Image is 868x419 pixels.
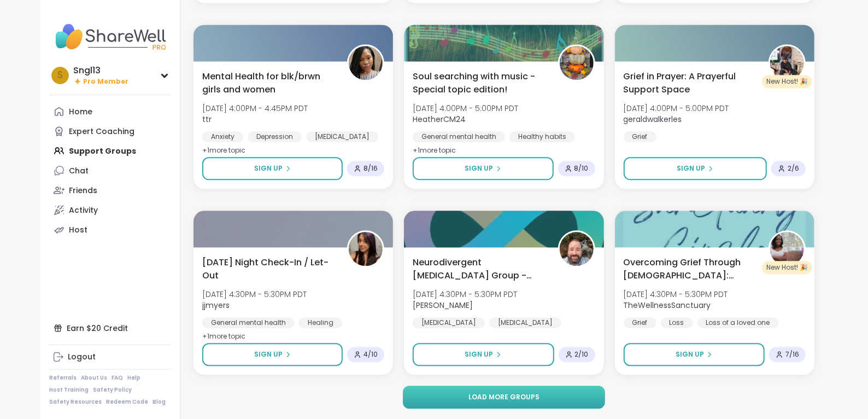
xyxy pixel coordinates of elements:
[762,261,812,274] div: New Host! 🎉
[624,289,728,300] span: [DATE] 4:30PM - 5:30PM PDT
[202,289,307,300] span: [DATE] 4:30PM - 5:30PM PDT
[413,131,505,142] div: General mental health
[624,70,756,96] span: Grief in Prayer: A Prayerful Support Space
[560,232,594,266] img: Brian_L
[69,126,134,137] div: Expert Coaching
[49,318,171,338] div: Earn $20 Credit
[788,164,799,173] span: 2 / 6
[306,131,378,142] div: [MEDICAL_DATA]
[202,70,335,96] span: Mental Health for blk/brwn girls and women
[49,220,171,240] a: Host
[413,317,485,328] div: [MEDICAL_DATA]
[661,317,693,328] div: Loss
[363,350,378,359] span: 4 / 10
[57,68,63,83] span: S
[413,157,553,180] button: Sign Up
[69,107,92,118] div: Home
[413,300,473,311] b: [PERSON_NAME]
[83,77,128,86] span: Pro Member
[49,374,77,382] a: Referrals
[202,300,230,311] b: jjmyers
[624,343,765,366] button: Sign Up
[153,398,166,406] a: Blog
[69,166,89,177] div: Chat
[69,205,98,216] div: Activity
[785,350,799,359] span: 7 / 16
[770,46,804,80] img: geraldwalkerles
[624,317,656,328] div: Grief
[624,300,711,311] b: TheWellnessSanctuary
[509,131,575,142] div: Healthy habits
[49,102,171,121] a: Home
[112,374,123,382] a: FAQ
[363,164,378,173] span: 8 / 16
[202,131,243,142] div: Anxiety
[575,350,589,359] span: 2 / 10
[202,103,308,114] span: [DATE] 4:00PM - 4:45PM PDT
[248,131,302,142] div: Depression
[770,232,804,266] img: TheWellnessSanctuary
[202,114,212,125] b: ttr
[465,164,493,173] span: Sign Up
[127,374,140,382] a: Help
[624,256,756,282] span: Overcoming Grief Through [DEMOGRAPHIC_DATA]: Sanctuary Circle
[73,65,128,77] div: Sngl13
[202,317,295,328] div: General mental health
[106,398,148,406] a: Redeem Code
[762,75,812,88] div: New Host! 🎉
[49,181,171,200] a: Friends
[49,200,171,220] a: Activity
[468,392,539,402] span: Load more groups
[49,121,171,141] a: Expert Coaching
[349,46,383,80] img: ttr
[624,157,767,180] button: Sign Up
[624,114,682,125] b: geraldwalkerles
[413,256,546,282] span: Neurodivergent [MEDICAL_DATA] Group - [DATE]
[69,185,97,196] div: Friends
[624,131,656,142] div: Grief
[465,350,493,359] span: Sign Up
[413,103,518,114] span: [DATE] 4:00PM - 5:00PM PDT
[202,157,343,180] button: Sign Up
[93,386,132,394] a: Safety Policy
[254,164,283,173] span: Sign Up
[202,343,343,366] button: Sign Up
[349,232,383,266] img: jjmyers
[49,398,102,406] a: Safety Resources
[413,343,554,366] button: Sign Up
[624,103,729,114] span: [DATE] 4:00PM - 5:00PM PDT
[489,317,561,328] div: [MEDICAL_DATA]
[202,256,335,282] span: [DATE] Night Check-In / Let-Out
[68,352,96,363] div: Logout
[676,350,704,359] span: Sign Up
[697,317,779,328] div: Loss of a loved one
[69,225,87,236] div: Host
[677,164,705,173] span: Sign Up
[49,386,89,394] a: Host Training
[81,374,107,382] a: About Us
[574,164,589,173] span: 8 / 10
[299,317,342,328] div: Healing
[254,350,283,359] span: Sign Up
[49,347,171,367] a: Logout
[49,161,171,181] a: Chat
[413,114,466,125] b: HeatherCM24
[49,18,171,56] img: ShareWell Nav Logo
[403,386,606,409] button: Load more groups
[560,46,594,80] img: HeatherCM24
[413,70,546,96] span: Soul searching with music -Special topic edition!
[413,289,517,300] span: [DATE] 4:30PM - 5:30PM PDT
